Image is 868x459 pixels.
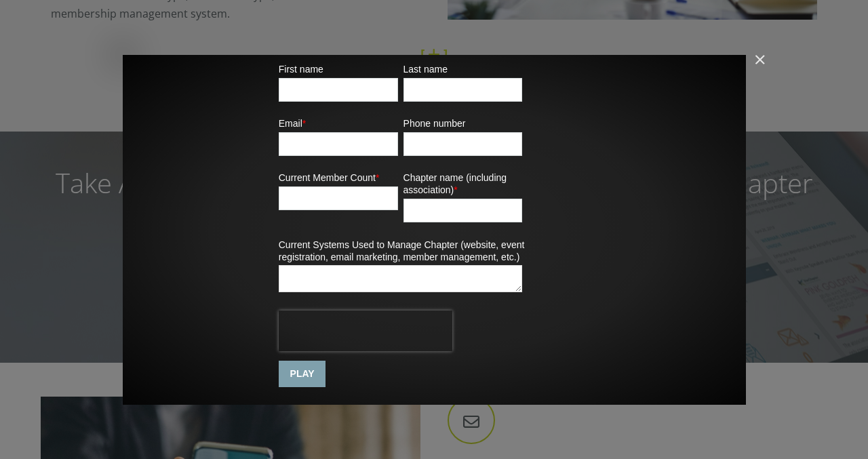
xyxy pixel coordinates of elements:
[279,64,323,75] span: First name
[403,64,448,75] span: Last name
[403,172,507,195] span: Chapter name (including association)
[279,118,302,129] span: Email
[753,54,767,66] button: Close
[403,118,466,129] span: Phone number
[743,54,766,77] img: Click to close video
[279,239,525,262] span: Current Systems Used to Manage Chapter (website, event registration, email marketing, member mana...
[279,361,326,387] input: PLAY
[279,172,376,183] span: Current Member Count
[279,311,452,351] iframe: reCAPTCHA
